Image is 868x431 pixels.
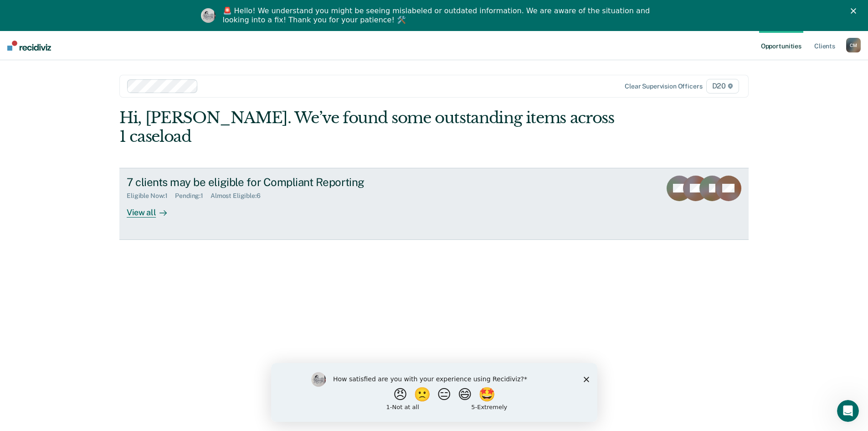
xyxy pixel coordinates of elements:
div: Almost Eligible : 6 [211,192,268,200]
div: Eligible Now : 1 [127,192,175,200]
div: Pending : 1 [175,192,211,200]
div: C M [846,38,861,52]
iframe: Intercom live chat [837,400,859,422]
iframe: Survey by Kim from Recidiviz [271,363,597,422]
img: Recidiviz [7,41,51,51]
div: View all [127,200,178,218]
div: Clear supervision officers [625,83,702,90]
div: Hi, [PERSON_NAME]. We’ve found some outstanding items across 1 caseload [119,109,623,146]
button: CM [846,38,861,52]
a: 7 clients may be eligible for Compliant ReportingEligible Now:1Pending:1Almost Eligible:6View all [119,168,749,240]
div: 🚨 Hello! We understand you might be seeing mislabeled or outdated information. We are aware of th... [223,6,653,25]
div: 7 clients may be eligible for Compliant Reporting [127,176,447,189]
a: Opportunities [759,31,803,60]
div: Close [851,8,860,14]
span: D20 [706,79,739,93]
img: Profile image for Kim [201,8,216,23]
a: Clients [812,31,837,60]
